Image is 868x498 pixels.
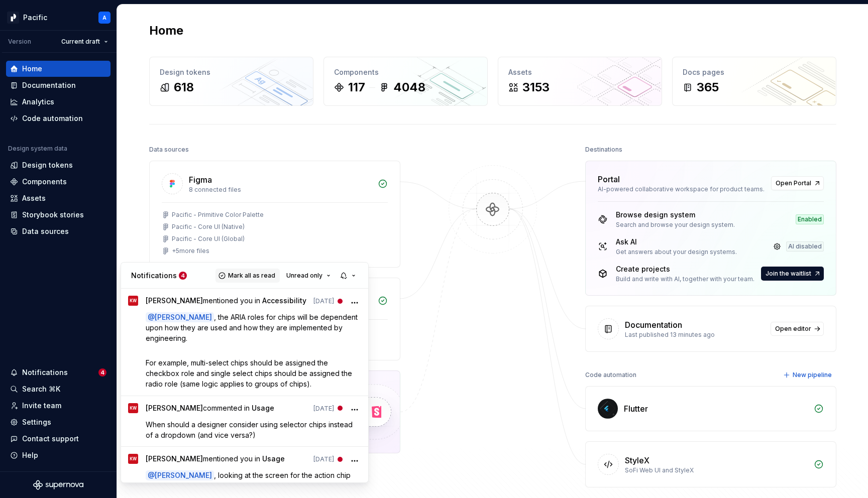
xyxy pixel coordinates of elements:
span: [PERSON_NAME] [146,454,203,463]
div: KW [130,296,137,306]
button: Unread only [282,269,335,283]
span: @ [146,470,214,480]
button: More [348,403,361,417]
span: 4 [179,272,187,280]
span: [PERSON_NAME] [155,471,212,479]
span: [PERSON_NAME] [155,313,212,321]
span: Unread only [286,272,322,280]
span: Mark all as read [228,272,275,280]
span: Accessibility [262,296,306,305]
span: @ [146,312,214,322]
span: [PERSON_NAME] [146,404,203,412]
div: KW [130,403,137,413]
button: More [348,454,361,467]
span: Usage [262,454,285,463]
button: Mark all as read [215,269,280,283]
p: Notifications [131,271,177,281]
span: , the ARIA roles for chips will be dependent upon how they are used and how they are implemented ... [146,313,360,342]
time: 10/7/2025, 4:21 PM [313,454,334,464]
span: Usage [252,404,274,412]
span: mentioned you in [146,296,306,309]
span: commented in [146,403,274,417]
time: 10/7/2025, 4:24 PM [313,404,334,414]
span: For example, multi-select chips should be assigned the checkbox role and single select chips shou... [146,358,354,388]
time: 10/7/2025, 4:33 PM [313,296,334,306]
div: KW [130,454,137,464]
span: When should a designer consider using selector chips instead of a dropdown (and vice versa?) [146,420,355,439]
button: More [348,296,361,309]
span: mentioned you in [146,454,285,467]
span: [PERSON_NAME] [146,296,203,305]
